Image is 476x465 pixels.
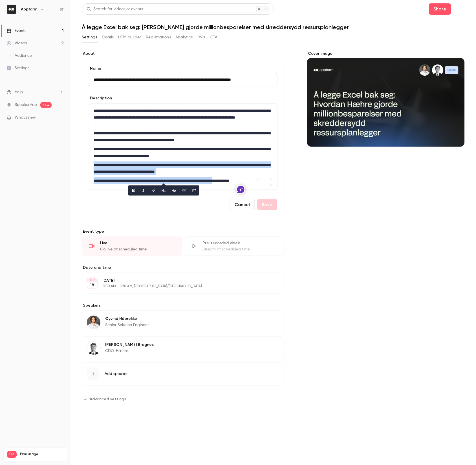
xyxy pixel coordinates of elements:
[149,186,158,195] button: link
[105,371,128,377] span: Add speaker
[82,51,285,56] label: About
[20,452,63,457] span: Plan usage
[118,33,141,42] button: UTM builder
[87,278,97,282] div: SEP
[7,53,32,58] div: Audience
[307,51,465,56] label: Cover image
[175,33,193,42] button: Analytics
[429,3,451,15] button: Share
[15,102,37,108] a: SpeakerHub
[90,396,126,402] span: Advanced settings
[102,278,255,283] p: [DATE]
[82,33,97,42] button: Settings
[7,28,26,34] div: Events
[102,284,255,289] p: 11:00 AM - 11:30 AM, [GEOGRAPHIC_DATA]/[GEOGRAPHIC_DATA]
[82,237,182,256] div: LiveGo live at scheduled time
[82,311,285,334] div: Øyvind HåbrekkeØyvind HåbrekkeSenior Solution Engineer
[7,451,17,458] span: Pro
[102,33,114,42] button: Emails
[202,246,277,252] div: Stream at scheduled time
[82,395,129,404] button: Advanced settings
[146,33,171,42] button: Registrations
[100,246,175,252] div: Go live at scheduled time
[82,363,285,386] button: Add speaker
[82,265,285,270] label: Date and time
[105,342,154,348] p: [PERSON_NAME] Bragnes
[87,316,100,329] img: Øyvind Håbrekke
[89,95,112,101] label: Description
[307,51,465,147] section: Cover image
[100,240,175,246] div: Live
[57,115,64,120] iframe: Noticeable Trigger
[139,186,148,195] button: italic
[7,5,16,14] img: Appfarm
[105,322,149,328] p: Senior Solution Engineer
[82,337,285,360] div: Oskar Bragnes[PERSON_NAME] BragnesCDO, Hæhre
[89,104,277,190] div: editor
[105,316,149,322] p: Øyvind Håbrekke
[82,24,465,30] h1: Å legge Excel bak seg: [PERSON_NAME] gjorde millionbesparelser med skreddersydd ressursplanlegger
[87,6,143,12] div: Search for videos or events
[184,237,284,256] div: Pre-recorded videoStream at scheduled time
[89,66,277,71] label: Name
[197,33,206,42] button: Polls
[90,282,94,288] p: 18
[40,102,52,108] span: new
[190,186,199,195] button: blockquote
[89,104,277,190] section: description
[21,6,37,12] h6: Appfarm
[230,199,255,210] button: Cancel
[7,89,64,95] li: help-dropdown-opener
[82,395,285,404] section: Advanced settings
[7,40,27,46] div: Videos
[15,115,36,121] span: What's new
[15,89,23,95] span: Help
[129,186,138,195] button: bold
[105,348,154,354] p: CDO, Hæhre
[7,65,29,71] div: Settings
[82,229,285,234] p: Event type
[87,342,100,355] img: Oskar Bragnes
[210,33,218,42] button: CTA
[89,104,277,190] div: To enrich screen reader interactions, please activate Accessibility in Grammarly extension settings
[202,240,277,246] div: Pre-recorded video
[82,303,285,308] label: Speakers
